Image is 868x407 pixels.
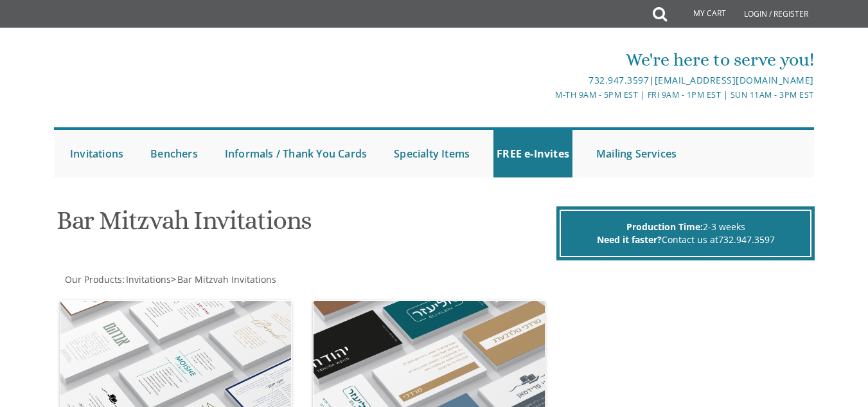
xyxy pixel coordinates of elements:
[560,210,811,257] div: 2-3 weeks Contact us at
[176,273,276,285] a: Bar Mitzvah Invitations
[177,273,276,285] span: Bar Mitzvah Invitations
[222,130,370,177] a: Informals / Thank You Cards
[666,1,735,27] a: My Cart
[308,73,814,88] div: |
[126,273,171,285] span: Invitations
[308,88,814,102] div: M-Th 9am - 5pm EST | Fri 9am - 1pm EST | Sun 11am - 3pm EST
[64,273,122,285] a: Our Products
[593,130,680,177] a: Mailing Services
[626,221,703,233] span: Production Time:
[597,233,662,246] span: Need it faster?
[54,273,434,286] div: :
[493,130,572,177] a: FREE e-Invites
[655,74,814,86] a: [EMAIL_ADDRESS][DOMAIN_NAME]
[57,206,554,244] h1: Bar Mitzvah Invitations
[308,47,814,73] div: We're here to serve you!
[125,273,171,285] a: Invitations
[171,273,276,285] span: >
[589,74,649,86] a: 732.947.3597
[391,130,473,177] a: Specialty Items
[67,130,127,177] a: Invitations
[147,130,201,177] a: Benchers
[718,233,775,246] a: 732.947.3597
